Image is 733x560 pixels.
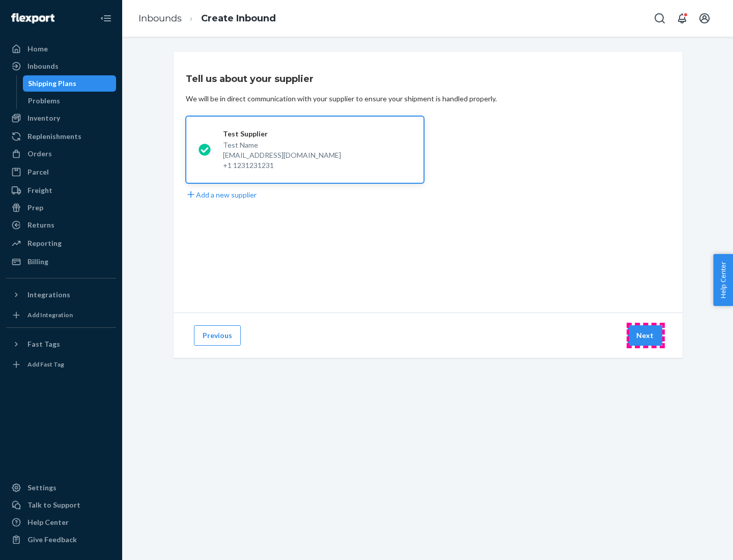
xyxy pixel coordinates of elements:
div: Add Fast Tag [27,360,64,369]
div: Inbounds [27,61,59,71]
div: Help Center [27,517,69,527]
div: Freight [27,185,52,195]
a: Orders [6,146,116,162]
button: Fast Tags [6,336,116,352]
a: Freight [6,182,116,199]
a: Help Center [6,514,116,530]
a: Returns [6,217,116,233]
button: Close Navigation [96,8,116,29]
button: Previous [194,325,241,346]
h3: Tell us about your supplier [186,72,314,86]
a: Add Integration [6,307,116,323]
a: Settings [6,480,116,496]
div: Add Integration [27,311,73,319]
a: Parcel [6,164,116,180]
button: Help Center [713,254,733,306]
button: Integrations [6,287,116,303]
a: Inbounds [6,58,116,74]
div: Parcel [27,167,49,177]
a: Shipping Plans [23,75,117,92]
a: Prep [6,200,116,216]
div: Talk to Support [27,500,80,510]
div: Give Feedback [27,535,77,545]
a: Create Inbound [201,13,276,24]
a: Reporting [6,235,116,251]
div: Home [27,44,48,54]
a: Billing [6,254,116,270]
div: We will be in direct communication with your supplier to ensure your shipment is handled properly. [186,94,497,104]
img: Flexport logo [11,13,54,23]
div: Fast Tags [27,339,60,349]
div: Integrations [27,290,70,300]
a: Home [6,41,116,57]
button: Next [628,325,662,346]
a: Talk to Support [6,497,116,513]
div: Prep [27,203,43,213]
a: Problems [23,93,117,109]
button: Give Feedback [6,531,116,548]
div: Shipping Plans [28,78,76,89]
a: Inventory [6,110,116,126]
button: Open Search Box [650,8,670,29]
a: Inbounds [138,13,182,24]
ol: breadcrumbs [130,4,284,34]
button: Add a new supplier [186,189,257,200]
div: Returns [27,220,54,230]
div: Replenishments [27,131,81,142]
div: Reporting [27,238,62,248]
div: Settings [27,483,57,493]
a: Add Fast Tag [6,356,116,373]
div: Orders [27,149,52,159]
a: Replenishments [6,128,116,145]
div: Inventory [27,113,60,123]
button: Open account menu [694,8,715,29]
button: Open notifications [672,8,692,29]
div: Billing [27,257,48,267]
div: Problems [28,96,60,106]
